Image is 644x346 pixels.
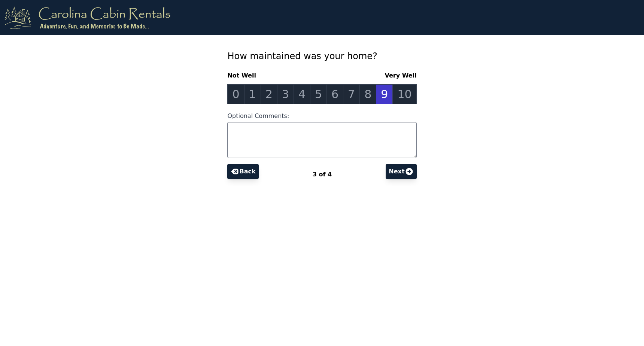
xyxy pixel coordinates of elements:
[244,84,261,104] a: 1
[227,84,244,104] a: 0
[227,71,259,80] span: Not Well
[227,122,416,158] textarea: Optional Comments:
[227,51,377,61] span: How maintained was your home?
[227,164,258,179] button: Back
[326,84,343,104] a: 6
[261,84,277,104] a: 2
[376,84,393,104] a: 9
[227,112,289,119] span: Optional Comments:
[359,84,376,104] a: 8
[294,84,310,104] a: 4
[382,71,416,80] span: Very Well
[386,164,416,179] button: Next
[313,171,332,178] span: 3 of 4
[277,84,294,104] a: 3
[310,84,327,104] a: 5
[343,84,360,104] a: 7
[392,84,416,104] a: 10
[4,6,170,29] img: logo.png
